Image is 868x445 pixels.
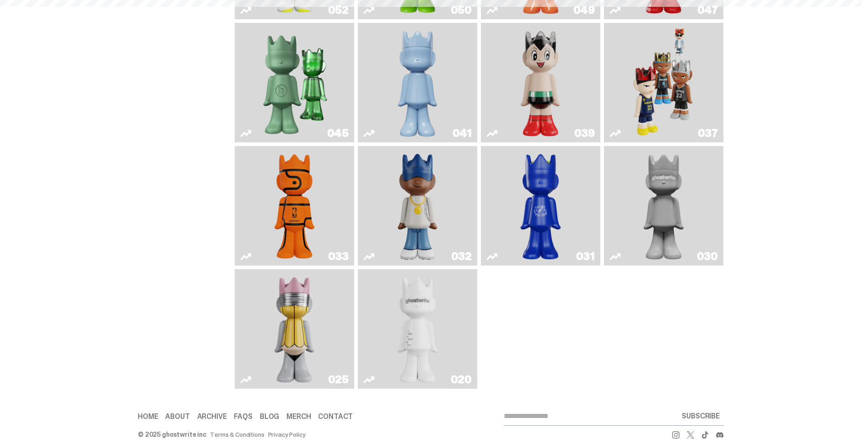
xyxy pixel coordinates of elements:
img: Schrödinger's ghost: Winter Blue [394,27,442,139]
a: Home [138,413,158,420]
a: Game Ball [240,150,349,262]
div: 045 [327,128,349,139]
div: 047 [697,5,718,16]
a: Merch [286,413,311,420]
div: © 2025 ghostwrite inc [138,431,206,438]
div: 025 [328,374,349,385]
img: Game Ball [270,150,319,262]
a: One [609,150,718,262]
img: Game Face (2024) [632,27,695,139]
div: 041 [453,128,472,139]
a: ghost [363,273,472,385]
button: SUBSCRIBE [678,407,723,425]
a: FAQs [234,413,252,420]
div: 050 [451,5,472,16]
div: 049 [573,5,595,16]
div: 030 [697,251,718,262]
div: 033 [328,251,349,262]
a: Game Face (2024) [609,27,718,139]
img: One [632,150,695,262]
div: 020 [451,374,472,385]
a: Schrödinger's ghost: Winter Blue [363,27,472,139]
img: Astro Boy [517,27,565,139]
img: ghost [386,273,449,385]
a: Present [240,27,349,139]
div: 052 [328,5,349,16]
img: Present [256,27,333,139]
img: Latte [509,150,572,262]
img: No. 2 Pencil [263,273,326,385]
a: Contact [318,413,353,420]
a: Latte [486,150,595,262]
a: Swingman [363,150,472,262]
a: Archive [197,413,227,420]
div: 039 [574,128,595,139]
a: Privacy Policy [268,431,306,438]
div: 032 [451,251,472,262]
div: 037 [698,128,718,139]
a: No. 2 Pencil [240,273,349,385]
a: About [165,413,189,420]
div: 031 [576,251,595,262]
img: Swingman [386,150,449,262]
a: Astro Boy [486,27,595,139]
a: Terms & Conditions [210,431,264,438]
a: Blog [260,413,279,420]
